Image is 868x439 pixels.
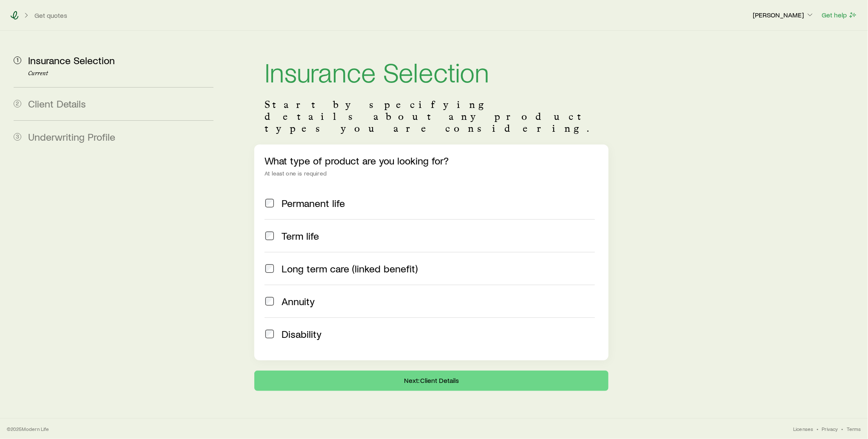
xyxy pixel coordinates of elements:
[282,263,418,275] span: Long term care (linked benefit)
[14,100,21,108] span: 2
[847,425,861,432] a: Terms
[28,70,213,77] p: Current
[265,232,274,240] input: Term life
[822,10,858,20] button: Get help
[265,297,274,306] input: Annuity
[265,264,274,273] input: Long term care (linked benefit)
[265,99,598,134] p: Start by specifying details about any product types you are considering.
[7,425,49,432] p: © 2025 Modern Life
[28,54,115,66] span: Insurance Selection
[265,155,598,167] p: What type of product are you looking for?
[265,170,598,177] div: At least one is required
[265,330,274,338] input: Disability
[282,230,319,242] span: Term life
[14,133,21,141] span: 3
[822,425,838,432] a: Privacy
[282,328,322,340] span: Disability
[28,97,86,110] span: Client Details
[265,199,274,207] input: Permanent life
[14,57,21,64] span: 1
[28,130,115,143] span: Underwriting Profile
[817,425,819,432] span: •
[842,425,843,432] span: •
[753,11,814,19] p: [PERSON_NAME]
[793,425,813,432] a: Licenses
[282,197,345,209] span: Permanent life
[282,295,315,307] span: Annuity
[265,58,598,85] h1: Insurance Selection
[34,11,68,20] button: Get quotes
[254,371,609,391] button: Next: Client Details
[753,10,815,20] button: [PERSON_NAME]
